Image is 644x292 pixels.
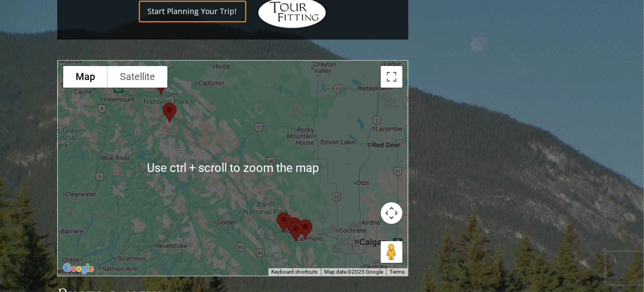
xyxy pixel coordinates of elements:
[390,269,405,275] a: Terms (opens in new tab)
[139,1,246,22] a: Start Planning Your Trip!
[381,66,403,88] button: Toggle fullscreen view
[108,66,167,88] button: Show satellite imagery
[271,268,318,276] button: Keyboard shortcuts
[61,262,96,276] img: Google
[63,66,108,88] button: Show street map
[381,202,403,224] button: Map camera controls
[381,241,403,263] button: Drag Pegman onto the map to open Street View
[61,262,96,276] a: Open this area in Google Maps (opens a new window)
[324,269,383,275] span: Map data ©2025 Google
